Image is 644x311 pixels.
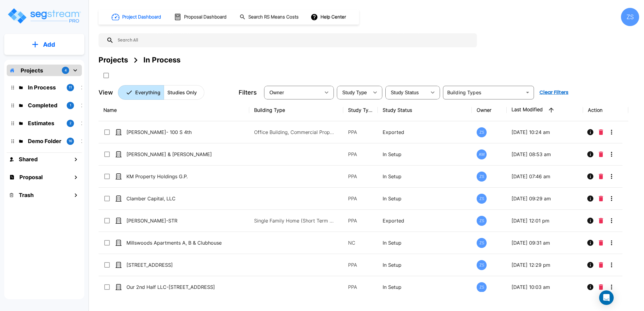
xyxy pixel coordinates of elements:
[99,99,249,121] th: Name
[342,90,367,95] span: Study Type
[584,215,596,227] button: Info
[184,14,226,21] h1: Proposal Dashboard
[537,86,571,99] button: Clear Filters
[383,195,467,202] p: In Setup
[583,99,628,121] th: Action
[512,195,578,202] p: [DATE] 09:29 am
[126,195,227,202] p: Clamber Capital, LLC
[605,237,618,249] button: More-Options
[512,261,578,269] p: [DATE] 12:29 pm
[7,7,81,25] img: Logo
[249,99,343,121] th: Building Type
[605,170,618,182] button: More-Options
[605,192,618,205] button: More-Options
[265,84,320,101] div: Select
[143,55,180,65] div: In Process
[126,261,227,269] p: [STREET_ADDRESS]
[118,85,164,100] button: Everything
[383,239,467,246] p: In Setup
[100,69,112,82] button: SelectAll
[28,83,62,92] p: In Process
[348,217,373,224] p: PPA
[621,8,639,26] div: ZS
[383,261,467,269] p: In Setup
[387,84,427,101] div: Select
[472,99,507,121] th: Owner
[584,281,596,293] button: Info
[445,88,522,97] input: Building Types
[584,148,596,160] button: Info
[596,237,605,249] button: Delete
[348,239,373,246] p: NC
[126,129,227,136] p: [PERSON_NAME]- 100 S 4th
[477,149,487,159] div: AW
[584,170,596,182] button: Info
[477,216,487,226] div: ZS
[599,290,614,305] div: Open Intercom Messenger
[584,237,596,249] button: Info
[477,260,487,270] div: ZS
[109,10,164,24] button: Project Dashboard
[69,121,72,126] p: 2
[99,88,113,97] p: View
[118,85,204,100] div: Platform
[507,99,583,121] th: Last Modified
[383,173,467,180] p: In Setup
[596,259,605,271] button: Delete
[343,99,378,121] th: Study Type
[99,55,128,65] div: Projects
[477,172,487,182] div: ZS
[254,129,336,136] p: Office Building, Commercial Property Site
[596,281,605,293] button: Delete
[4,36,84,53] button: Add
[19,191,34,199] h1: Trash
[477,282,487,292] div: ZS
[348,283,373,291] p: PPA
[596,126,605,138] button: Delete
[383,151,467,158] p: In Setup
[596,215,605,227] button: Delete
[21,66,43,75] p: Projects
[135,89,160,96] p: Everything
[28,119,62,127] p: Estimates
[512,173,578,180] p: [DATE] 07:46 am
[596,148,605,160] button: Delete
[348,129,373,136] p: PPA
[126,239,227,246] p: Millswoods Apartments A, B & Clubhouse
[477,194,487,204] div: ZS
[19,155,38,163] h1: Shared
[248,14,299,21] h1: Search RS Means Costs
[69,139,72,144] p: 16
[605,215,618,227] button: More-Options
[477,238,487,248] div: ZS
[584,192,596,205] button: Info
[126,283,227,291] p: Our 2nd Half LLC-[STREET_ADDRESS]
[172,11,230,23] button: Proposal Dashboard
[254,217,336,224] p: Single Family Home (Short Term Residential Rental), Single Family Home Site
[605,126,618,138] button: More-Options
[65,68,67,73] p: 4
[512,283,578,291] p: [DATE] 10:03 am
[383,283,467,291] p: In Setup
[383,129,467,136] p: Exported
[512,217,578,224] p: [DATE] 12:01 pm
[239,88,257,97] p: Filters
[605,281,618,293] button: More-Options
[378,99,472,121] th: Study Status
[122,14,161,21] h1: Project Dashboard
[512,239,578,246] p: [DATE] 09:31 am
[391,90,419,95] span: Study Status
[270,90,284,95] span: Owner
[512,151,578,158] p: [DATE] 08:53 am
[309,11,348,23] button: Help Center
[477,127,487,137] div: ZS
[348,261,373,269] p: PPA
[126,151,227,158] p: [PERSON_NAME] & [PERSON_NAME]
[605,148,618,160] button: More-Options
[43,40,55,49] p: Add
[523,88,532,97] button: Open
[164,85,204,100] button: Studies Only
[126,217,227,224] p: [PERSON_NAME]-STR
[28,137,62,145] p: Demo Folder
[348,195,373,202] p: PPA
